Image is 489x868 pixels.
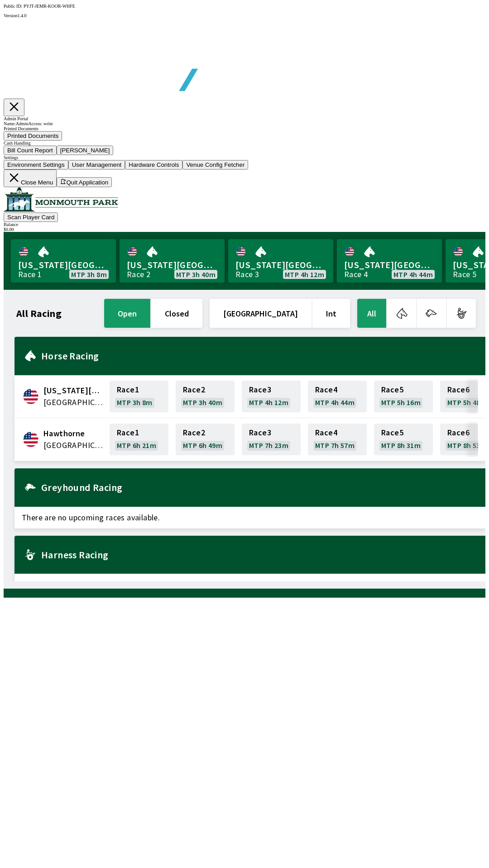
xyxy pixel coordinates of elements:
a: Race5MTP 5h 16m [374,381,433,412]
button: [GEOGRAPHIC_DATA] [210,299,312,328]
span: MTP 7h 23m [249,442,288,449]
span: MTP 8h 53m [447,442,487,449]
span: United States [43,439,104,451]
button: [PERSON_NAME] [57,146,114,155]
span: Race 2 [183,386,205,393]
button: Hardware Controls [125,160,182,170]
span: [US_STATE][GEOGRAPHIC_DATA] [127,259,217,271]
button: User Management [68,160,125,170]
span: Race 5 [381,386,403,393]
span: Race 4 [315,429,337,436]
a: Race1MTP 6h 21m [110,424,168,455]
button: Environment Settings [4,160,68,170]
img: venue logo [4,187,118,212]
span: Race 6 [447,386,470,393]
a: [US_STATE][GEOGRAPHIC_DATA]Race 4MTP 4h 44m [337,239,442,283]
span: Race 6 [447,429,470,436]
a: Race3MTP 7h 23m [242,424,301,455]
span: MTP 8h 31m [381,442,421,449]
span: Race 3 [249,386,271,393]
span: There are no upcoming races available. [14,574,485,595]
button: Quit Application [57,177,112,187]
span: MTP 5h 16m [381,399,421,406]
span: MTP 4h 12m [285,271,324,278]
span: MTP 3h 40m [176,271,216,278]
a: [US_STATE][GEOGRAPHIC_DATA]Race 2MTP 3h 40m [120,239,225,283]
button: open [104,299,150,328]
span: Race 2 [183,429,205,436]
div: Public ID: [4,4,485,9]
div: Version 1.4.0 [4,13,485,18]
span: PYJT-JEMR-KOOR-WHFE [24,4,75,9]
h2: Harness Racing [41,551,478,558]
a: Race4MTP 7h 57m [308,424,367,455]
div: Settings [4,155,485,160]
a: Race2MTP 6h 49m [176,424,235,455]
a: Race3MTP 4h 12m [242,381,301,412]
div: Balance [4,222,485,227]
button: Bill Count Report [4,146,57,155]
span: [US_STATE][GEOGRAPHIC_DATA] [235,259,326,271]
a: [US_STATE][GEOGRAPHIC_DATA]Race 3MTP 4h 12m [228,239,333,283]
button: closed [151,299,202,328]
button: Int [312,299,350,328]
span: MTP 6h 49m [183,442,222,449]
span: MTP 7h 57m [315,442,355,449]
span: MTP 4h 44m [315,399,355,406]
div: Printed Documents [4,126,485,131]
span: Race 1 [117,429,139,436]
div: Race 3 [235,271,259,278]
span: MTP 3h 8m [117,399,153,406]
button: Printed Documents [4,131,62,141]
span: Delaware Park [43,385,104,396]
a: [US_STATE][GEOGRAPHIC_DATA]Race 1MTP 3h 8m [11,239,116,283]
h1: All Racing [16,310,62,317]
img: global tote logo [24,18,284,113]
span: MTP 5h 48m [447,399,487,406]
span: Race 1 [117,386,139,393]
a: Race2MTP 3h 40m [176,381,235,412]
div: Race 1 [18,271,42,278]
span: Race 5 [381,429,403,436]
button: Venue Config Fetcher [182,160,248,170]
span: [US_STATE][GEOGRAPHIC_DATA] [18,259,109,271]
div: $ 0.00 [4,227,485,232]
a: Race1MTP 3h 8m [110,381,168,412]
span: [US_STATE][GEOGRAPHIC_DATA] [344,259,435,271]
div: Name: Admin Access: write [4,121,485,126]
div: Race 4 [344,271,368,278]
span: MTP 3h 8m [71,271,107,278]
span: Race 4 [315,386,337,393]
div: Admin Portal [4,116,485,121]
a: Race4MTP 4h 44m [308,381,367,412]
span: There are no upcoming races available. [14,507,485,528]
button: Scan Player Card [4,212,58,222]
div: Race 5 [453,271,476,278]
h2: Greyhound Racing [41,484,478,491]
h2: Horse Racing [41,352,478,359]
span: United States [43,396,104,408]
a: Race5MTP 8h 31m [374,424,433,455]
span: Hawthorne [43,428,104,439]
span: Race 3 [249,429,271,436]
span: MTP 3h 40m [183,399,222,406]
div: Race 2 [127,271,150,278]
button: Close Menu [4,170,57,187]
span: MTP 4h 12m [249,399,288,406]
div: Cash Handling [4,141,485,146]
button: All [357,299,386,328]
span: MTP 4h 44m [393,271,433,278]
span: MTP 6h 21m [117,442,156,449]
